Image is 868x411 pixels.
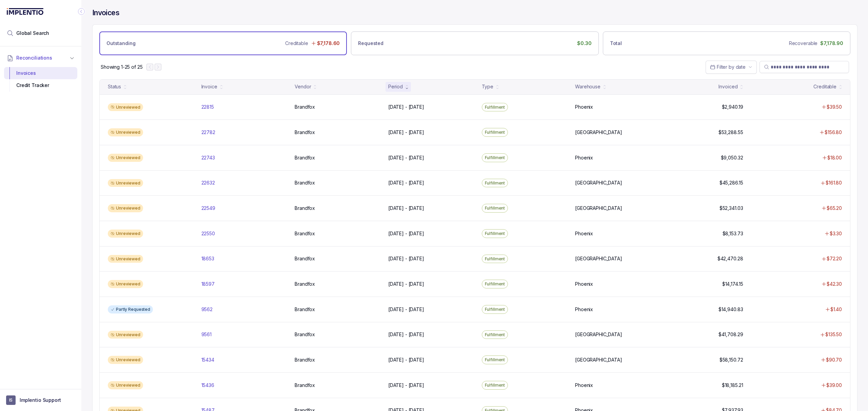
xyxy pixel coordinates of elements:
p: Brandfox [295,255,315,262]
p: Brandfox [295,154,315,161]
div: Unreviewed [108,255,143,263]
p: [DATE] - [DATE] [388,356,424,363]
div: Partly Requested [108,305,153,313]
p: Fulfillment [485,129,505,136]
p: [DATE] - [DATE] [388,281,424,287]
div: Unreviewed [108,154,143,162]
div: Status [108,83,121,90]
p: [DATE] - [DATE] [388,382,424,389]
div: Invoiced [718,83,737,90]
div: Unreviewed [108,204,143,212]
p: $42.30 [827,281,842,287]
p: [DATE] - [DATE] [388,230,424,237]
p: 22632 [201,179,215,186]
p: Brandfox [295,331,315,338]
p: $39.00 [826,382,842,389]
p: Phoenix [575,104,593,110]
p: 18653 [201,255,214,262]
p: Requested [358,40,383,47]
p: 22782 [201,129,215,136]
p: Fulfillment [485,281,505,287]
p: Total [610,40,622,47]
p: 22549 [201,205,215,212]
p: $41,708.29 [718,331,743,338]
p: Fulfillment [485,331,505,338]
p: Creditable [285,40,308,47]
p: Fulfillment [485,230,505,237]
div: Vendor [295,83,311,90]
h4: Invoices [92,8,119,18]
p: $65.20 [827,205,842,212]
p: [GEOGRAPHIC_DATA] [575,356,622,363]
div: Unreviewed [108,356,143,364]
span: Global Search [16,30,49,37]
div: Type [482,83,493,90]
p: $0.30 [577,40,591,47]
div: Period [388,83,403,90]
p: Brandfox [295,129,315,136]
p: [DATE] - [DATE] [388,179,424,186]
p: Phoenix [575,382,593,389]
div: Unreviewed [108,331,143,339]
span: Filter by date [717,64,746,70]
p: $3.30 [830,230,842,237]
p: Brandfox [295,104,315,110]
div: Creditable [813,83,836,90]
p: [GEOGRAPHIC_DATA] [575,179,622,186]
p: 22815 [201,104,214,110]
p: 22550 [201,230,215,237]
div: Invoice [201,83,217,90]
div: Credit Tracker [9,79,72,91]
p: Implentio Support [20,397,61,404]
p: [DATE] - [DATE] [388,205,424,212]
p: Brandfox [295,382,315,389]
div: Unreviewed [108,381,143,389]
p: Showing 1-25 of 25 [101,64,142,70]
button: User initialsImplentio Support [6,395,75,405]
div: Unreviewed [108,230,143,238]
p: $58,150.72 [719,356,743,363]
p: Phoenix [575,281,593,287]
p: 22743 [201,154,215,161]
p: Brandfox [295,205,315,212]
p: $53,288.55 [718,129,743,136]
p: $2,940.19 [722,104,743,110]
div: Warehouse [575,83,600,90]
p: $9,050.32 [721,154,743,161]
p: Brandfox [295,179,315,186]
p: [DATE] - [DATE] [388,154,424,161]
p: $135.50 [825,331,842,338]
p: $7,178.90 [820,40,843,47]
p: $72.20 [827,255,842,262]
p: $7,178.60 [317,40,340,47]
p: Fulfillment [485,306,505,313]
p: [GEOGRAPHIC_DATA] [575,255,622,262]
div: Invoices [9,67,72,79]
p: Fulfillment [485,356,505,363]
p: Fulfillment [485,154,505,161]
p: $1.40 [830,306,842,313]
p: [GEOGRAPHIC_DATA] [575,205,622,212]
button: Date Range Picker [706,61,757,73]
p: $14,174.15 [722,281,743,287]
p: Recoverable [789,40,817,47]
p: Fulfillment [485,205,505,212]
p: $45,286.15 [719,179,743,186]
div: Reconciliations [4,66,77,93]
p: Fulfillment [485,104,505,111]
p: Brandfox [295,356,315,363]
search: Date Range Picker [710,64,746,70]
p: $90.70 [826,356,842,363]
p: Outstanding [106,40,135,47]
p: 9561 [201,331,212,338]
p: Fulfillment [485,382,505,389]
p: Phoenix [575,230,593,237]
p: Phoenix [575,154,593,161]
p: [GEOGRAPHIC_DATA] [575,129,622,136]
p: Fulfillment [485,256,505,262]
p: $156.80 [825,129,842,136]
p: $18,185.21 [722,382,743,389]
p: $8,153.73 [723,230,743,237]
p: Phoenix [575,306,593,313]
p: Brandfox [295,306,315,313]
